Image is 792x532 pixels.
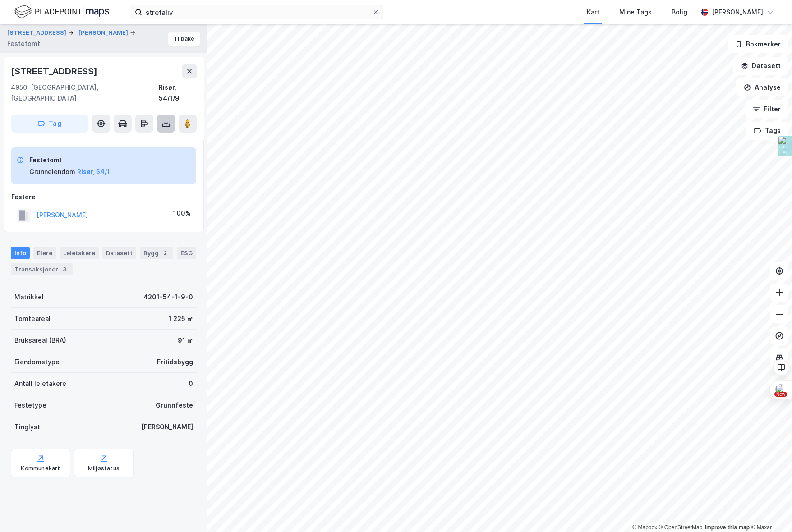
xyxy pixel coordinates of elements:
div: Info [11,247,30,259]
button: Datasett [733,57,788,75]
button: Analyse [736,78,788,96]
button: Tilbake [168,32,200,46]
div: Bruksareal (BRA) [14,335,66,346]
iframe: Chat Widget [747,489,792,532]
img: logo.f888ab2527a4732fd821a326f86c7f29.svg [14,4,109,20]
div: Fritidsbygg [157,357,193,367]
div: Eiendomstype [14,357,60,367]
div: Grunnfeste [156,400,193,411]
button: [PERSON_NAME] [78,28,130,37]
div: Matrikkel [14,292,44,303]
a: Improve this map [705,524,750,531]
div: Grunneiendom [29,166,75,177]
div: 91 ㎡ [178,335,193,346]
div: Eiere [33,247,56,259]
a: OpenStreetMap [659,524,703,531]
div: Mine Tags [619,7,652,18]
div: Tomteareal [14,313,51,324]
div: 0 [189,378,193,389]
div: 3 [60,265,69,274]
div: [STREET_ADDRESS] [11,64,99,78]
div: Festetype [14,400,46,411]
div: Leietakere [60,247,99,259]
button: Filter [745,100,788,118]
div: [PERSON_NAME] [141,422,193,432]
input: Søk på adresse, matrikkel, gårdeiere, leietakere eller personer [142,5,372,19]
div: 100% [173,208,191,219]
button: Tags [746,122,788,140]
button: Tag [11,115,88,133]
div: Bygg [140,247,173,259]
div: Festere [11,192,196,202]
div: Kontrollprogram for chat [747,489,792,532]
div: 4950, [GEOGRAPHIC_DATA], [GEOGRAPHIC_DATA] [11,82,159,104]
div: Datasett [102,247,136,259]
a: Mapbox [632,524,657,531]
div: 4201-54-1-9-0 [143,292,193,303]
div: Tinglyst [14,422,40,432]
div: Transaksjoner [11,263,73,275]
div: [PERSON_NAME] [712,7,763,18]
div: Festetomt [29,155,110,165]
div: Bolig [672,7,687,18]
button: [STREET_ADDRESS] [7,28,68,37]
div: Kart [587,7,599,18]
div: 2 [161,248,170,257]
div: Antall leietakere [14,378,66,389]
button: Bokmerker [728,35,788,53]
div: Risør, 54/1/9 [159,82,197,104]
div: Miljøstatus [88,465,120,472]
div: Festetomt [7,38,40,49]
div: ESG [177,247,196,259]
div: Kommunekart [21,465,60,472]
div: 1 225 ㎡ [169,313,193,324]
button: Risør, 54/1 [77,166,110,177]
